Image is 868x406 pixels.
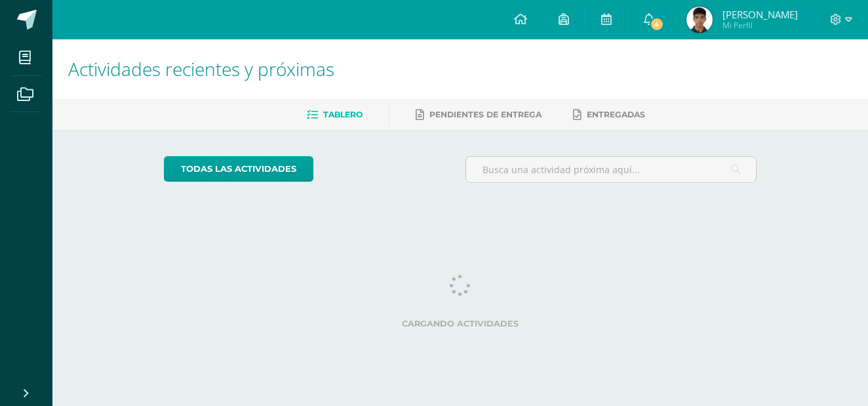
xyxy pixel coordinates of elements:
a: Tablero [307,104,363,125]
a: Pendientes de entrega [416,104,542,125]
a: Entregadas [573,104,645,125]
input: Busca una actividad próxima aquí... [466,157,757,182]
span: 4 [649,17,663,31]
span: [PERSON_NAME] [722,8,798,21]
span: Actividades recientes y próximas [68,56,334,81]
span: Entregadas [587,110,645,119]
span: Mi Perfil [722,20,798,31]
span: Tablero [323,110,363,119]
a: todas las Actividades [164,156,313,182]
label: Cargando actividades [164,319,757,329]
img: c9241c094684360b8bffeabfbd8cc77f.png [686,7,713,33]
span: Pendientes de entrega [429,110,542,119]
